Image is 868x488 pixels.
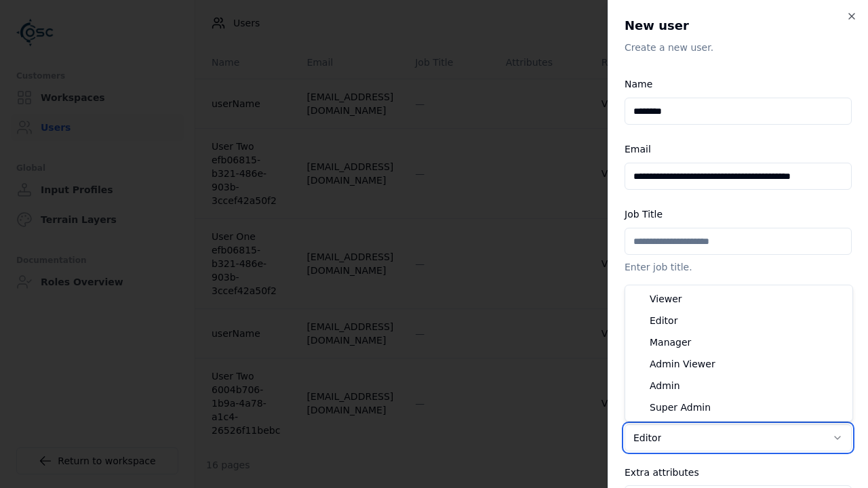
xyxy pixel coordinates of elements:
span: Editor [650,314,677,327]
span: Manager [650,335,691,349]
span: Super Admin [650,401,711,414]
span: Admin Viewer [650,357,715,371]
span: Viewer [650,292,682,306]
span: Admin [650,379,680,392]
